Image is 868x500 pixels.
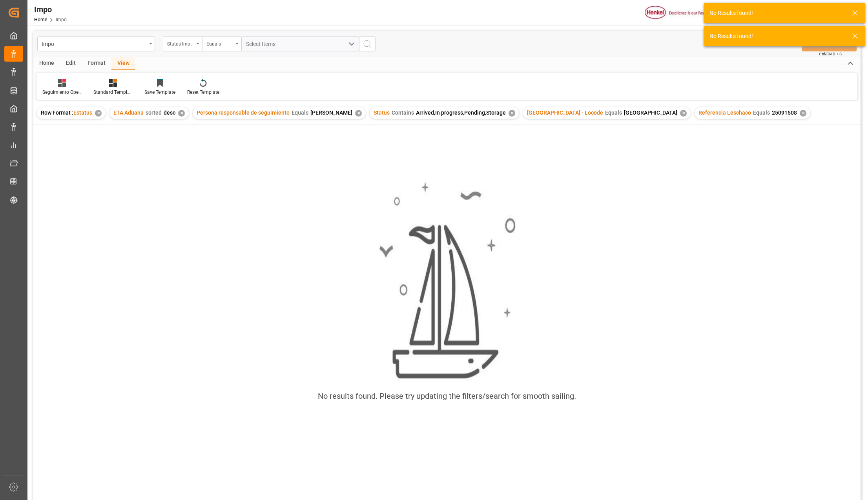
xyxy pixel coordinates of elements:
[197,109,290,116] span: Persona responsable de seguimiento
[355,110,362,117] div: ✕
[241,36,359,51] button: open menu
[292,109,308,116] span: Equals
[378,181,516,381] img: smooth_sailing.jpeg
[37,36,155,51] button: open menu
[73,109,92,116] span: Estatus
[178,110,185,117] div: ✕
[527,109,603,116] span: [GEOGRAPHIC_DATA] - Locode
[374,109,390,116] span: Status
[310,109,352,116] span: [PERSON_NAME]
[113,109,144,116] span: ETA Aduana
[709,32,844,40] div: No Results found!
[42,38,146,48] div: Impo
[416,109,506,116] span: Arrived,In progress,Pending,Storage
[800,110,806,117] div: ✕
[202,36,241,51] button: open menu
[146,109,162,116] span: sorted
[167,38,194,47] div: Status Importación
[509,110,515,117] div: ✕
[698,109,751,116] span: Referencia Leschaco
[819,51,842,57] span: Ctrl/CMD + S
[359,36,376,51] button: search button
[392,109,414,116] span: Contains
[753,109,770,116] span: Equals
[680,110,687,117] div: ✕
[246,41,279,47] span: Select Items
[33,57,60,70] div: Home
[206,38,233,47] div: Equals
[111,57,135,70] div: View
[605,109,622,116] span: Equals
[624,109,677,116] span: [GEOGRAPHIC_DATA]
[318,390,576,402] div: No results found. Please try updating the filters/search for smooth sailing.
[164,109,175,116] span: desc
[144,89,175,96] div: Save Template
[772,109,797,116] span: 25091508
[163,36,202,51] button: open menu
[709,9,844,17] div: No Results found!
[60,57,82,70] div: Edit
[42,89,82,96] div: Seguimiento Operativo
[645,6,711,20] img: Henkel%20logo.jpg_1689854090.jpg
[93,89,133,96] div: Standard Templates
[34,17,47,22] a: Home
[187,89,219,96] div: Reset Template
[34,4,67,15] div: Impo
[41,109,73,116] span: Row Format :
[82,57,111,70] div: Format
[95,110,102,117] div: ✕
